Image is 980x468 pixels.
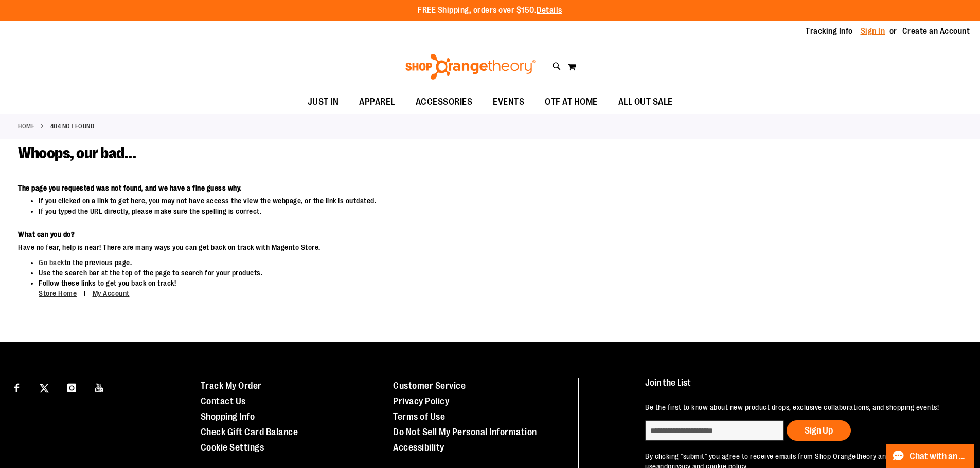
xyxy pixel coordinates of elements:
[39,278,765,299] li: Follow these links to get you back on track!
[50,122,95,131] strong: 404 Not Found
[861,26,885,37] a: Sign In
[39,268,765,278] li: Use the search bar at the top of the page to search for your products.
[537,6,562,15] a: Details
[308,90,339,114] span: JUST IN
[18,144,136,162] span: Whoops, our bad...
[18,242,765,252] dd: Have no fear, help is near! There are many ways you can get back on track with Magento Store.
[201,381,262,391] a: Track My Order
[886,444,974,468] button: Chat with an Expert
[393,442,444,453] a: Accessibility
[18,122,34,131] a: Home
[806,26,853,37] a: Tracking Info
[39,196,765,206] li: If you clicked on a link to get here, you may not have access the view the webpage, or the link i...
[393,427,537,437] a: Do Not Sell My Personal Information
[39,206,765,216] li: If you typed the URL directly, please make sure the spelling is correct.
[416,90,473,114] span: ACCESSORIES
[39,257,765,268] li: to the previous page.
[545,90,598,114] span: OTF AT HOME
[618,90,673,114] span: ALL OUT SALE
[39,258,64,267] a: Go back
[201,411,255,422] a: Shopping Info
[40,384,49,393] img: Twitter
[645,420,784,441] input: enter email
[787,420,851,441] button: Sign Up
[393,381,466,391] a: Customer Service
[91,378,109,396] a: Visit our Youtube page
[910,452,968,461] span: Chat with an Expert
[93,289,130,297] a: My Account
[418,5,562,16] p: FREE Shipping, orders over $150.
[393,396,449,406] a: Privacy Policy
[393,411,445,422] a: Terms of Use
[8,378,26,396] a: Visit our Facebook page
[201,396,246,406] a: Contact Us
[645,402,956,413] p: Be the first to know about new product drops, exclusive collaborations, and shopping events!
[359,90,395,114] span: APPAREL
[18,183,765,193] dt: The page you requested was not found, and we have a fine guess why.
[645,378,956,397] h4: Join the List
[404,54,537,80] img: Shop Orangetheory
[902,26,970,37] a: Create an Account
[18,229,765,239] dt: What can you do?
[805,425,833,436] span: Sign Up
[79,285,91,303] span: |
[201,442,264,453] a: Cookie Settings
[39,289,77,297] a: Store Home
[201,427,298,437] a: Check Gift Card Balance
[35,378,54,396] a: Visit our X page
[63,378,81,396] a: Visit our Instagram page
[493,90,524,114] span: EVENTS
